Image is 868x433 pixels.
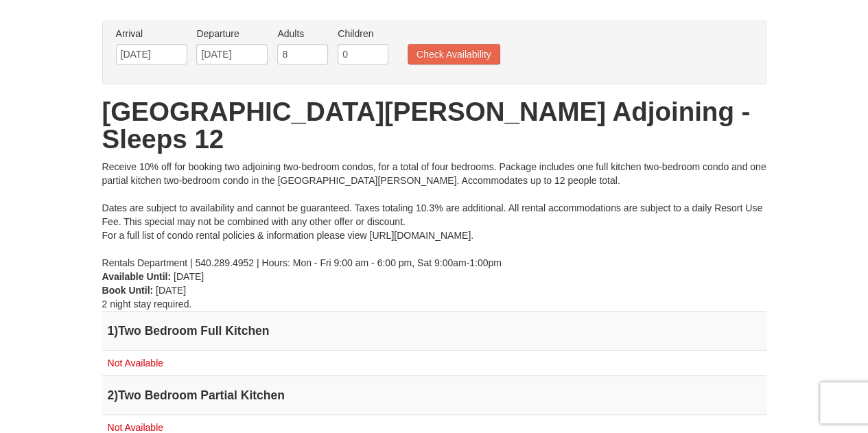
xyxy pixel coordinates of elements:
[174,271,204,282] span: [DATE]
[102,285,154,296] strong: Book Until:
[338,27,388,40] label: Children
[102,271,172,282] strong: Available Until:
[114,324,118,338] span: )
[156,285,186,296] span: [DATE]
[196,27,268,40] label: Departure
[102,160,766,270] div: Receive 10% off for booking two adjoining two-bedroom condos, for a total of four bedrooms. Packa...
[114,388,118,402] span: )
[108,324,761,338] h4: 1 Two Bedroom Full Kitchen
[108,358,163,368] span: Not Available
[277,27,328,40] label: Adults
[108,422,163,433] span: Not Available
[108,388,761,402] h4: 2 Two Bedroom Partial Kitchen
[102,98,766,153] h1: [GEOGRAPHIC_DATA][PERSON_NAME] Adjoining - Sleeps 12
[102,299,192,309] span: 2 night stay required.
[116,27,187,40] label: Arrival
[408,44,500,65] button: Check Availability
